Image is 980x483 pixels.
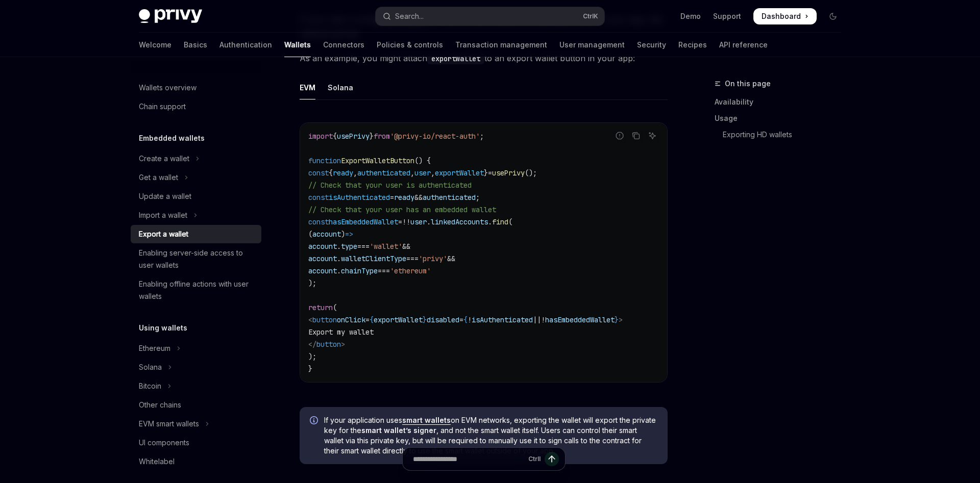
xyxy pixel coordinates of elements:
[139,100,186,113] div: Chain support
[139,190,191,202] div: Update a wallet
[139,152,189,165] div: Create a wallet
[825,8,841,24] button: Toggle dark mode
[447,254,455,263] span: &&
[394,193,414,202] span: ready
[139,171,178,184] div: Get a wallet
[308,217,329,226] span: const
[341,340,345,349] span: >
[402,217,410,226] span: !!
[508,217,512,226] span: (
[427,217,431,226] span: .
[308,254,337,263] span: account
[762,11,801,21] span: Dashboard
[139,418,199,430] div: EVM smart wallets
[308,230,312,239] span: (
[374,132,390,141] span: from
[139,380,161,392] div: Bitcoin
[398,217,402,226] span: =
[414,156,431,165] span: () {
[333,168,353,177] span: ready
[312,230,341,239] span: account
[427,315,459,324] span: disabled
[131,396,261,414] a: Other chains
[328,75,353,99] div: Solana
[308,193,329,202] span: const
[719,33,768,57] a: API reference
[345,230,353,239] span: =>
[545,315,615,324] span: hasEmbeddedWallet
[139,278,255,302] div: Enabling offline actions with user wallets
[357,168,410,177] span: authenticated
[427,53,484,64] code: exportWallet
[395,10,424,22] div: Search...
[414,168,431,177] span: user
[308,315,312,324] span: <
[390,193,394,202] span: =
[525,168,537,177] span: ();
[423,315,427,324] span: }
[300,51,668,65] span: As an example, you might attach to an export wallet button in your app:
[131,244,261,274] a: Enabling server-side access to user wallets
[583,12,598,20] span: Ctrl K
[308,266,337,275] span: account
[139,247,255,271] div: Enabling server-side access to user wallets
[139,455,175,468] div: Whitelabel
[337,132,370,141] span: usePrivy
[131,452,261,471] a: Whitelabel
[678,33,707,57] a: Recipes
[329,168,333,177] span: {
[459,315,463,324] span: =
[414,193,423,202] span: &&
[139,228,188,240] div: Export a wallet
[402,242,410,251] span: &&
[308,132,333,141] span: import
[329,193,390,202] span: isAuthenticated
[337,315,365,324] span: onClick
[139,399,181,411] div: Other chains
[333,132,337,141] span: {
[316,340,341,349] span: button
[323,33,364,57] a: Connectors
[637,33,666,57] a: Security
[219,33,272,57] a: Authentication
[131,358,261,376] button: Toggle Solana section
[139,33,171,57] a: Welcome
[139,437,189,449] div: UI components
[131,339,261,358] button: Toggle Ethereum section
[545,452,559,466] button: Send message
[365,315,370,324] span: =
[139,342,170,354] div: Ethereum
[715,94,849,110] a: Availability
[341,254,406,263] span: walletClientType
[468,315,472,324] span: !
[139,361,162,373] div: Solana
[139,9,202,23] img: dark logo
[308,168,329,177] span: const
[333,303,337,312] span: (
[410,217,427,226] span: user
[131,187,261,206] a: Update a wallet
[312,315,337,324] span: button
[480,132,484,141] span: ;
[423,193,476,202] span: authenticated
[419,254,447,263] span: 'privy'
[337,254,341,263] span: .
[308,242,337,251] span: account
[131,206,261,224] button: Toggle Import a wallet section
[533,315,541,324] span: ||
[308,156,341,165] span: function
[300,75,315,99] div: EVM
[361,426,436,435] strong: smart wallet’s signer
[308,303,333,312] span: return
[431,217,488,226] span: linkedAccounts
[472,315,533,324] span: isAuthenticated
[488,217,492,226] span: .
[337,242,341,251] span: .
[492,217,508,226] span: find
[139,132,205,144] h5: Embedded wallets
[370,315,374,324] span: {
[377,33,443,57] a: Policies & controls
[541,315,545,324] span: !
[139,82,197,94] div: Wallets overview
[308,327,374,337] span: Export my wallet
